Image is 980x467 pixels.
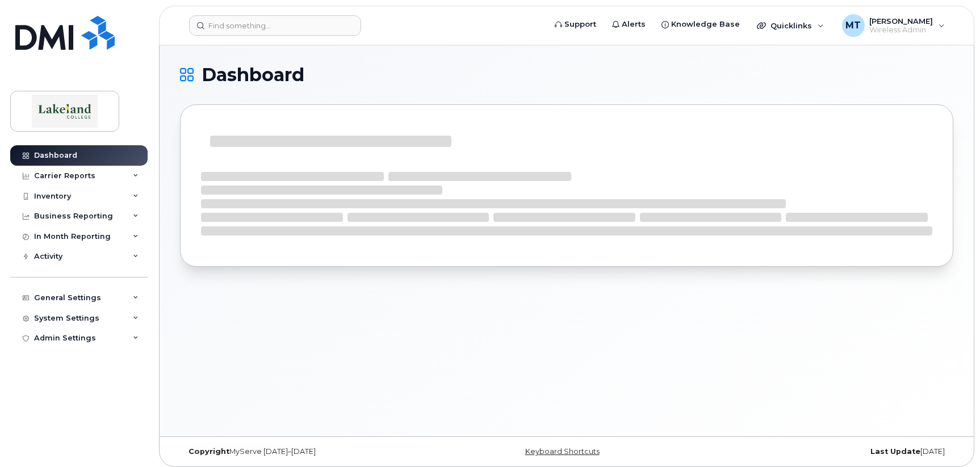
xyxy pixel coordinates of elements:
strong: Last Update [870,447,920,456]
div: MyServe [DATE]–[DATE] [180,447,438,456]
span: Dashboard [202,66,304,83]
div: [DATE] [696,447,953,456]
strong: Copyright [189,447,229,456]
a: Keyboard Shortcuts [525,447,600,456]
